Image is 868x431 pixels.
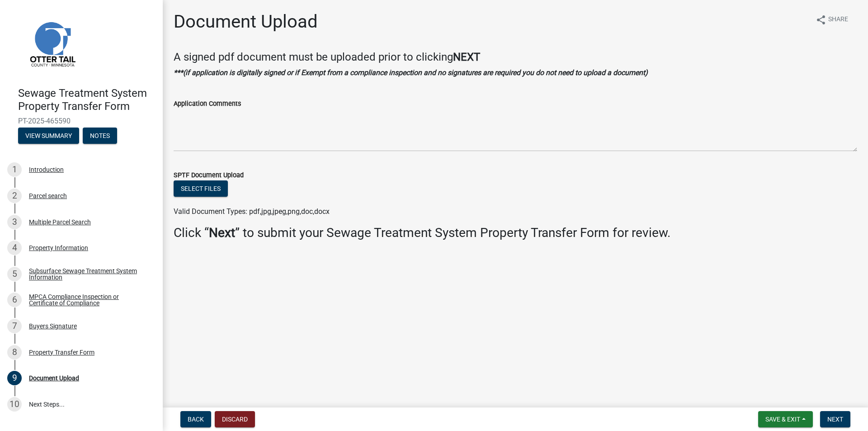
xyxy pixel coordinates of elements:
div: Parcel search [29,193,67,199]
button: Back [180,411,211,427]
div: MPCA Compliance Inspection or Certificate of Compliance [29,294,148,306]
button: shareShare [808,11,855,28]
span: PT-2025-465590 [18,117,145,125]
div: 1 [7,162,22,177]
div: Introduction [29,166,64,173]
span: Next [827,416,843,423]
strong: Next [209,225,235,240]
button: View Summary [18,128,79,144]
div: Property Transfer Form [29,349,94,355]
span: Valid Document Types: pdf,jpg,jpeg,png,doc,docx [174,207,330,216]
button: Notes [83,128,117,144]
h4: A signed pdf document must be uploaded prior to clicking [174,51,857,64]
wm-modal-confirm: Notes [83,133,117,140]
span: Back [188,416,204,423]
span: Share [828,14,848,25]
div: 9 [7,371,22,385]
button: Next [820,411,850,427]
div: 10 [7,397,22,412]
span: Save & Exit [765,416,800,423]
div: 7 [7,319,22,333]
div: Buyers Signature [29,323,77,329]
div: 5 [7,267,22,281]
div: Subsurface Sewage Treatment System Information [29,268,148,280]
div: Property Information [29,245,88,251]
img: Otter Tail County, Minnesota [18,9,86,77]
wm-modal-confirm: Summary [18,133,79,140]
div: 4 [7,241,22,255]
i: share [816,14,826,25]
h3: Click “ ” to submit your Sewage Treatment System Property Transfer Form for review. [174,225,857,241]
button: Discard [215,411,255,427]
label: SPTF Document Upload [174,172,244,179]
button: Save & Exit [758,411,813,427]
div: 6 [7,293,22,307]
div: Multiple Parcel Search [29,219,91,225]
div: 3 [7,215,22,229]
h4: Sewage Treatment System Property Transfer Form [18,87,156,113]
div: 8 [7,345,22,360]
div: 2 [7,189,22,203]
h1: Document Upload [174,11,318,33]
button: Select files [174,180,228,197]
strong: ***(if application is digitally signed or if Exempt from a compliance inspection and no signature... [174,68,648,77]
label: Application Comments [174,101,241,107]
div: Document Upload [29,375,79,381]
strong: NEXT [453,51,480,63]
